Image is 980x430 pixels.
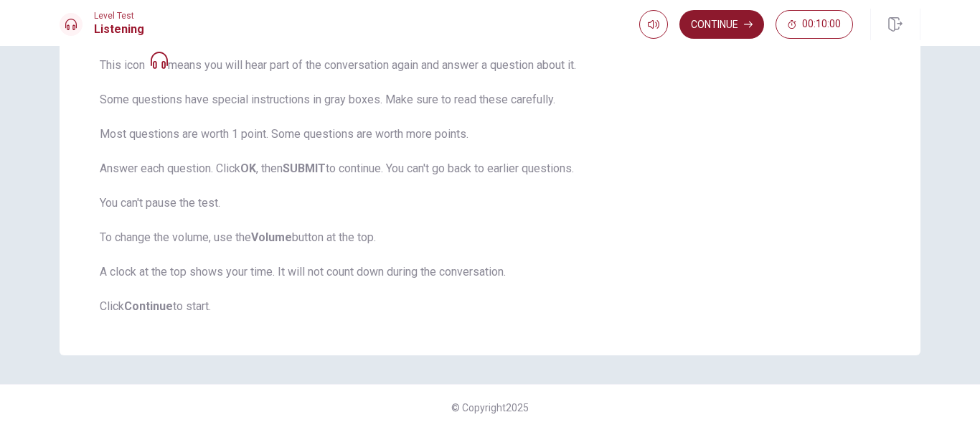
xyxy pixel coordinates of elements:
[451,402,529,413] span: © Copyright 2025
[679,10,764,39] button: Continue
[802,19,841,30] span: 00:10:00
[240,162,256,175] strong: OK
[251,230,292,244] strong: Volume
[776,10,853,39] button: 00:10:00
[124,299,173,313] strong: Continue
[94,21,144,38] h1: Listening
[283,162,326,175] strong: SUBMIT
[94,11,144,21] span: Level Test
